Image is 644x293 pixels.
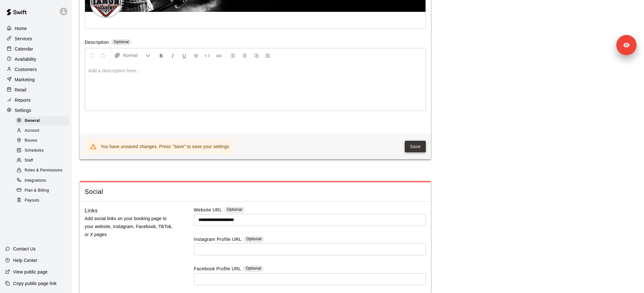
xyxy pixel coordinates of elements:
[15,156,69,165] div: Staff
[246,266,261,271] span: Optional
[25,167,62,174] span: Roles & Permissions
[239,50,250,61] button: Center Align
[228,50,239,61] button: Left Align
[15,166,69,175] div: Roles & Permissions
[194,207,222,214] label: Website URL
[13,257,37,264] p: Help Center
[15,66,37,73] p: Customers
[405,141,426,153] button: Save
[15,25,27,32] p: Home
[5,65,67,74] a: Customers
[85,207,98,215] h6: Links
[13,280,57,287] p: Copy public page link
[15,116,69,125] div: General
[156,50,167,61] button: Format Bold
[262,50,273,61] button: Justify Align
[15,46,33,52] p: Calendar
[86,50,97,61] button: Undo
[15,87,27,93] p: Retail
[5,106,67,115] a: Settings
[98,50,109,61] button: Redo
[123,52,145,59] span: Normal
[202,50,213,61] button: Insert Code
[25,147,44,154] span: Schedules
[25,178,46,184] span: Integrations
[25,128,39,134] span: Account
[5,24,67,33] a: Home
[101,141,229,152] div: You have unsaved changes. Press "Save" to save your settings
[15,136,72,146] a: Rooms
[15,126,69,135] div: Account
[13,246,36,252] p: Contact Us
[15,126,72,136] a: Account
[15,176,72,186] a: Integrations
[227,207,242,212] span: Optional
[5,54,67,64] a: Availability
[15,176,69,185] div: Integrations
[15,196,69,205] div: Payouts
[5,34,67,44] a: Services
[213,50,224,61] button: Insert Link
[246,237,262,241] span: Optional
[15,116,72,126] a: General
[251,50,262,61] button: Right Align
[25,118,40,124] span: General
[111,50,153,61] button: Formatting Options
[25,187,49,194] span: Plan & Billing
[179,50,190,61] button: Format Underline
[15,76,35,83] p: Marketing
[190,50,201,61] button: Format Strikethrough
[25,138,37,144] span: Rooms
[5,75,67,84] a: Marketing
[25,197,39,204] span: Payouts
[15,195,72,205] a: Payouts
[15,186,69,195] div: Plan & Billing
[85,187,426,196] span: Social
[15,146,72,156] a: Schedules
[25,157,33,164] span: Staff
[15,36,32,42] p: Services
[194,236,241,243] label: Instagram Profile URL
[85,215,173,239] p: Add social links on your booking page to your website, Instagram, Facebook, TikTok, or X pages
[167,50,178,61] button: Format Italics
[5,95,67,105] a: Reports
[15,146,69,155] div: Schedules
[15,97,31,103] p: Reports
[114,40,129,44] span: Optional
[15,107,31,114] p: Settings
[15,156,72,166] a: Staff
[5,85,67,95] a: Retail
[194,265,241,273] label: Facebook Profile URL
[5,44,67,54] a: Calendar
[85,39,109,46] label: Description
[15,56,36,62] p: Availability
[13,269,48,275] p: View public page
[15,166,72,176] a: Roles & Permissions
[15,186,72,195] a: Plan & Billing
[15,136,69,145] div: Rooms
